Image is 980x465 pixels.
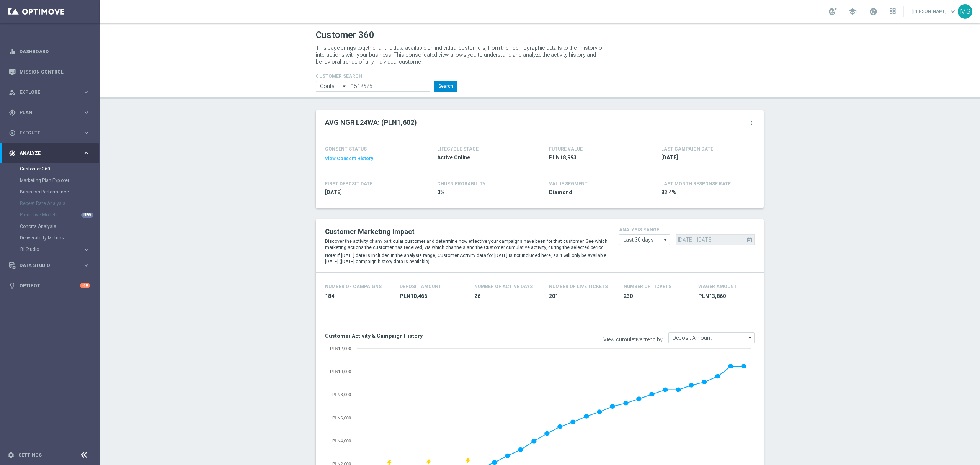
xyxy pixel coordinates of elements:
[549,181,588,187] h4: VALUE SEGMENT
[20,62,90,82] a: Mission Control
[325,181,372,187] h4: FIRST DEPOSIT DATE
[349,81,430,92] input: Enter CID, Email, name or phone
[83,262,90,269] i: keyboard_arrow_right
[549,293,614,300] span: 201
[20,244,99,255] div: BI Studio
[20,166,80,172] a: Customer 360
[8,89,90,95] button: person_search Explore keyboard_arrow_right
[316,81,349,92] input: Contains
[332,416,351,420] text: PLN6,000
[330,346,351,351] text: PLN12,000
[20,131,83,135] span: Execute
[325,238,608,251] p: Discover the activity of any particular customer and determine how effective your campaigns have ...
[619,227,755,232] h4: analysis range
[341,81,348,91] i: arrow_drop_down
[9,89,83,96] div: Explore
[325,252,608,265] p: Note: if [DATE] date is included in the analysis range, Customer Activity data for [DATE] is not ...
[9,89,16,96] i: person_search
[474,284,533,289] h4: Number of Active Days
[316,74,457,79] h4: CUSTOMER SEARCH
[330,369,351,374] text: PLN10,000
[20,221,99,232] div: Cohorts Analysis
[20,247,83,252] div: BI Studio
[9,41,90,62] div: Dashboard
[20,175,99,186] div: Marketing Plan Explorer
[624,293,689,300] span: 230
[437,181,486,187] span: CHURN PROBABILITY
[9,48,16,55] i: equalizer
[848,7,857,16] span: school
[958,4,972,19] div: MS
[325,156,373,162] button: View Consent History
[332,392,351,397] text: PLN8,000
[83,149,90,157] i: keyboard_arrow_right
[20,235,80,241] a: Deliverability Metrics
[9,129,83,136] div: Execute
[20,163,99,175] div: Customer 360
[83,88,90,96] i: keyboard_arrow_right
[549,189,639,196] span: Diamond
[20,177,80,183] a: Marketing Plan Explorer
[748,120,755,126] i: more_vert
[8,262,90,269] button: Data Studio keyboard_arrow_right
[661,154,751,161] span: 2025-10-09
[661,189,751,196] span: 83.4%
[8,150,90,156] button: track_changes Analyze keyboard_arrow_right
[20,41,90,62] a: Dashboard
[20,110,83,115] span: Plan
[9,282,16,289] i: lightbulb
[20,151,83,156] span: Analyze
[661,181,731,187] span: LAST MONTH RESPONSE RATE
[332,439,351,443] text: PLN4,000
[325,227,608,236] h2: Customer Marketing Impact
[437,189,527,196] span: 0%
[20,186,99,198] div: Business Performance
[20,223,80,229] a: Cohorts Analysis
[20,209,99,221] div: Predictive Models
[8,283,90,289] button: lightbulb Optibot +10
[18,453,42,457] a: Settings
[549,146,583,152] h4: FUTURE VALUE
[325,118,417,127] h2: AVG NGR L24WA: (PLN1,602)
[9,275,90,296] div: Optibot
[20,198,99,209] div: Repeat Rate Analysis
[437,154,527,161] span: Active Online
[434,81,457,92] button: Search
[400,284,441,289] h4: Deposit Amount
[8,49,90,55] button: equalizer Dashboard
[949,7,957,16] span: keyboard_arrow_down
[9,129,16,136] i: play_circle_outline
[83,129,90,136] i: keyboard_arrow_right
[603,336,663,343] label: View cumulative trend by
[325,284,382,289] h4: Number of Campaigns
[698,293,764,300] span: PLN13,860
[20,189,80,195] a: Business Performance
[20,246,90,252] button: BI Studio keyboard_arrow_right
[662,235,670,245] i: arrow_drop_down
[8,69,90,75] button: Mission Control
[9,150,83,157] div: Analyze
[20,275,80,296] a: Optibot
[661,146,713,152] h4: LAST CAMPAIGN DATE
[619,234,670,245] input: analysis range
[8,110,90,116] div: gps_fixed Plan keyboard_arrow_right
[20,247,75,252] span: BI Studio
[316,29,764,41] h1: Customer 360
[8,130,90,136] div: play_circle_outline Execute keyboard_arrow_right
[400,293,465,300] span: PLN10,466
[9,109,83,116] div: Plan
[437,146,479,152] h4: LIFECYCLE STAGE
[20,90,83,95] span: Explore
[325,146,415,152] h4: CONSENT STATUS
[9,262,83,269] div: Data Studio
[9,62,90,82] div: Mission Control
[549,284,608,289] h4: Number Of Live Tickets
[83,246,90,253] i: keyboard_arrow_right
